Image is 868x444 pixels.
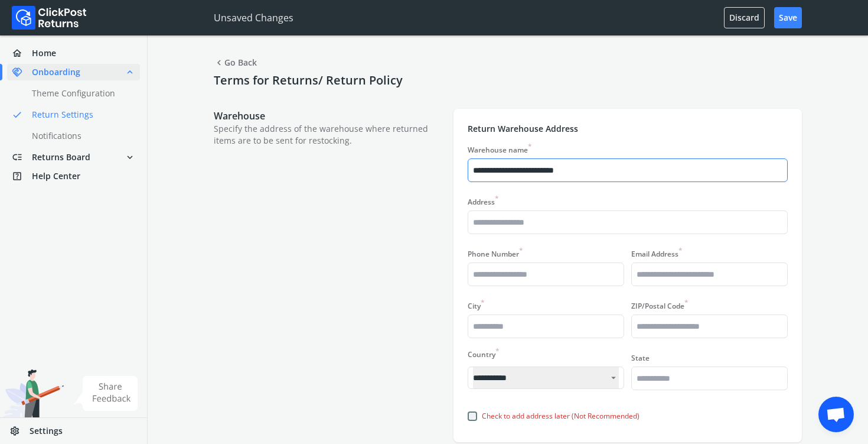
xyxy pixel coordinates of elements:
[631,353,650,363] label: State
[774,7,802,28] button: Save
[12,6,87,30] img: Logo
[32,170,80,182] span: Help Center
[32,151,90,163] span: Returns Board
[724,7,765,28] button: Discard
[482,411,639,421] div: Check to add address later (Not Recommended)
[32,66,80,78] span: Onboarding
[12,64,32,80] span: handshake
[9,423,30,439] span: settings
[468,297,485,311] label: City
[214,109,442,123] p: Warehouse
[7,168,140,184] a: help_centerHelp Center
[214,54,224,71] span: chevron_left
[214,73,802,87] h4: Terms for Returns/ Return Policy
[7,85,154,102] a: Theme Configuration
[468,245,523,259] label: Phone Number
[32,47,56,59] span: Home
[12,45,32,61] span: home
[30,425,63,437] span: Settings
[7,128,154,144] a: Notifications
[12,168,32,184] span: help_center
[214,11,293,25] p: Unsaved Changes
[468,123,788,135] p: Return Warehouse Address
[12,106,22,123] span: done
[818,397,854,432] a: Open chat
[74,376,138,411] img: share feedback
[7,45,140,61] a: homeHome
[214,123,442,147] p: Specify the address of the warehouse where returned items are to be sent for restocking.
[7,106,154,123] a: doneReturn Settings
[12,149,32,166] span: low_priority
[125,64,135,80] span: expand_less
[468,141,532,155] label: Warehouse name
[468,193,499,207] label: Address
[214,54,257,71] span: Go Back
[631,297,688,311] label: ZIP/Postal Code
[631,245,683,259] label: Email Address
[125,149,135,166] span: expand_more
[468,350,624,359] div: Country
